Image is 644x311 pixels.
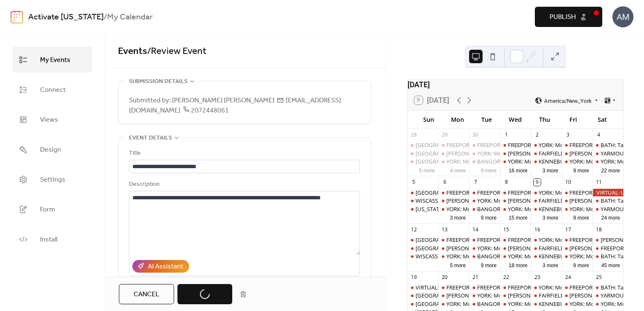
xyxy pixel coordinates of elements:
div: BATH: Tabling at the Bath Farmers Market [593,284,623,291]
div: FREEPORT: Visibility Brigade Standout [508,236,603,244]
div: Description [129,180,358,190]
div: WELLS: NO I.C.E in Wells [562,244,593,252]
div: Sun [414,111,443,128]
div: 21 [472,273,479,281]
div: FREEPORT: AM and PM Rush Hour Brigade. Click for times! [562,141,593,149]
div: BELFAST: Support Palestine Weekly Standout [408,189,438,196]
a: Design [13,137,92,162]
div: WISCASSET: Community Stand Up - Being a Good Human Matters! [408,252,438,260]
div: 29 [441,131,448,138]
div: VIRTUAL: Immigration, Justice and Resistance Lab [416,284,539,291]
div: FAIRFIELD: Stop The Coup [539,197,604,204]
div: WELLS: NO I.C.E in Wells [438,197,469,204]
div: [DATE] [408,79,623,90]
div: BANGOR: Weekly peaceful protest [477,158,563,165]
button: 22 more [598,166,623,174]
div: YORK: Morning Resistance at Town Center [562,205,593,213]
div: YORK: Morning Resistance at Town Center [500,205,531,213]
div: FAIRFIELD: Stop The Coup [539,292,604,299]
button: 16 more [505,166,531,174]
div: BANGOR: Weekly peaceful protest [469,252,500,260]
div: 20 [441,273,448,281]
span: 2072448061 [180,104,229,117]
button: 3 more [539,213,562,221]
div: KENNEBUNK: Stand Out [531,158,561,165]
div: AI Assistant [148,262,183,272]
span: Install [40,233,57,246]
div: YORK: Morning Resistance at [GEOGRAPHIC_DATA] [477,197,605,204]
div: YORK: Morning Resistance at Town Center [500,252,531,260]
div: YORK: Morning Resistance at Town Center [438,300,469,308]
div: WELLS: NO I.C.E in Wells [438,292,469,299]
div: YARMOUTH: Saturday Weekly Rally - Resist Hate - Support Democracy [593,205,623,213]
div: 4 [595,131,602,138]
button: 3 more [539,261,562,269]
div: YORK: Morning Resistance at Town Center [531,236,561,244]
div: WELLS: NO I.C.E in Wells [500,197,531,204]
div: [PERSON_NAME]: NO I.C.E in [PERSON_NAME] [508,197,623,204]
div: YORK: Morning Resistance at [GEOGRAPHIC_DATA] [446,205,574,213]
div: WISCASSET: Community Stand Up - Being a Good Human Matters! [408,197,438,204]
div: YORK: Morning Resistance at Town Center [500,158,531,165]
div: Fri [559,111,588,128]
a: Activate [US_STATE] [28,9,104,25]
div: BATH: Tabling at the Bath Farmers Market [593,141,623,149]
div: 14 [472,226,479,233]
div: PORTLAND: Canvass with Maine Dems in Portland [408,150,438,157]
div: YORK: Morning Resistance at Town Center [469,292,500,299]
b: / [104,9,107,25]
div: FREEPORT: AM and PM Rush Hour Brigade. Click for times! [562,189,593,196]
button: 3 more [539,166,562,174]
div: YORK: Morning Resistance at [GEOGRAPHIC_DATA] [508,158,636,165]
div: FREEPORT: VISIBILITY FREEPORT Stand for Democracy! [469,236,500,244]
div: FREEPORT: AM and PM Rush Hour Brigade. Click for times! [438,236,469,244]
div: YORK: Morning Resistance at Town Center [469,244,500,252]
div: FREEPORT: VISIBILITY FREEPORT Stand for Democracy! [469,284,500,291]
div: BANGOR: Weekly peaceful protest [469,300,500,308]
div: YORK: Morning Resistance at Town Center [469,197,500,204]
span: Event details [129,133,172,143]
div: YORK: Morning Resistance at Town Center [593,158,623,165]
div: 22 [503,273,510,281]
div: YARMOUTH: Saturday Weekly Rally - Resist Hate - Support Democracy [593,292,623,299]
div: Mon [443,111,472,128]
div: KENNEBUNK: Stand Out [539,158,600,165]
div: FREEPORT: AM and PM Rush Hour Brigade. Click for times! [446,141,592,149]
div: FREEPORT: Visibility Brigade Standout [500,236,531,244]
div: 17 [564,226,572,233]
div: YORK: Morning Resistance at [GEOGRAPHIC_DATA] [446,252,574,260]
button: 24 more [598,213,623,221]
div: [PERSON_NAME]: NO I.C.E in [PERSON_NAME] [508,292,623,299]
a: Install [13,226,92,252]
div: FREEPORT: Visibility Brigade Standout [508,284,603,291]
div: BANGOR: Weekly peaceful protest [477,252,563,260]
div: KENNEBUNK: Stand Out [531,300,561,308]
span: Publish [550,12,576,22]
div: BELFAST: Support Palestine Weekly Standout [408,158,438,165]
div: FREEPORT: VISIBILITY FREEPORT Stand for Democracy! [477,284,614,291]
span: Submitted by: [PERSON_NAME] [PERSON_NAME] [EMAIL_ADDRESS][DOMAIN_NAME] [129,96,360,116]
div: YORK: Morning Resistance at Town Center [438,205,469,213]
button: 9 more [478,213,500,221]
button: 9 more [570,213,593,221]
div: FREEPORT: AM and PM Rush Hour Brigade. Click for times! [562,236,593,244]
div: 8 [503,179,510,186]
div: [GEOGRAPHIC_DATA]: Support Palestine Weekly Standout [416,292,562,299]
div: 6 [441,179,448,186]
div: [PERSON_NAME]: NO I.C.E in [PERSON_NAME] [446,244,561,252]
div: 25 [595,273,602,281]
button: Cancel [119,284,174,304]
span: America/New_York [544,98,592,103]
div: 19 [410,273,417,281]
div: WELLS: NO I.C.E in Wells [438,150,469,157]
span: Submission details [129,77,188,87]
div: FREEPORT: Visibility Brigade Standout [508,141,603,149]
div: 28 [410,131,417,138]
div: WESTBROOK: LGBTQ+ ACOUSTIC JAM & POTLUCK [408,300,438,308]
div: YORK: Morning Resistance at Town Center [593,300,623,308]
a: Connect [13,77,92,102]
div: YORK: Morning Resistance at [GEOGRAPHIC_DATA] [508,205,636,213]
button: 9 more [478,166,500,174]
button: 9 more [478,261,500,269]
